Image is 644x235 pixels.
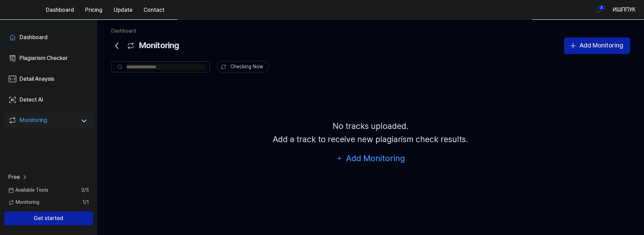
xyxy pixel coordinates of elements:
a: Detail Anaysis [4,71,93,87]
div: Plagiarism Checker [19,54,68,62]
div: Monitoring [111,37,179,54]
button: Dashboard [40,3,80,17]
div: 2 [598,5,605,10]
span: 3 / 5 [81,187,89,194]
span: Available Tests [8,187,48,194]
button: Pricing [80,3,108,17]
a: Monitoring [8,116,76,126]
img: 알림 [595,6,603,14]
div: Add Monitoring [345,152,405,165]
div: Add Monitoring [579,41,623,51]
a: Detect AI [4,92,93,108]
span: 1 / 1 [82,199,89,206]
button: Add Monitoring [336,152,405,165]
a: Free [8,173,28,181]
button: 알림2 [593,4,604,15]
span: Free [8,173,20,181]
a: Update [108,0,138,19]
button: Checking Now [217,61,269,73]
span: Monitoring [8,199,39,206]
button: ИШППУК [613,6,636,14]
div: Dashboard [19,33,48,42]
a: Dashboard [111,28,136,34]
a: Plagiarism Checker [4,50,93,67]
button: Update [108,3,138,17]
div: Monitoring [19,116,47,126]
button: Get started [4,211,93,225]
img: logo [8,7,33,12]
button: Contact [138,3,170,17]
div: Detail Anaysis [19,75,54,83]
a: Dashboard [4,29,93,46]
div: No tracks uploaded. Add a track to receive new plagiarism check results. [273,120,468,146]
button: Add Monitoring [564,37,630,54]
div: Detect AI [19,96,43,104]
